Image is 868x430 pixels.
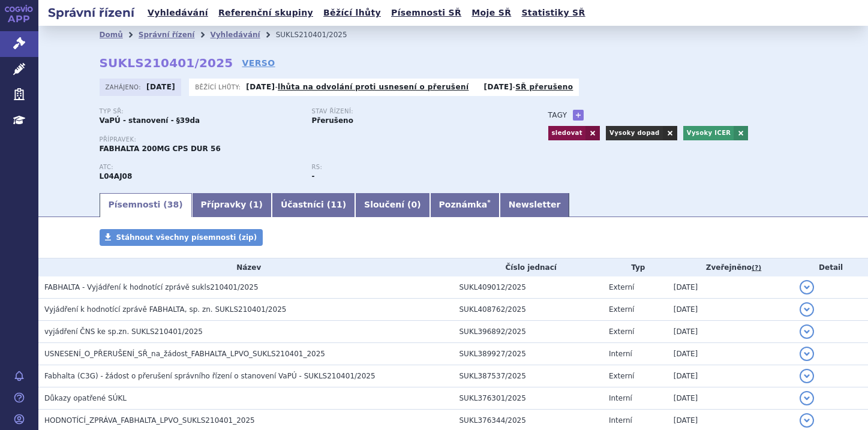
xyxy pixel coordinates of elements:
abbr: (?) [752,264,761,272]
strong: [DATE] [246,83,275,91]
a: Statistiky SŘ [518,5,588,21]
a: Referenční skupiny [215,5,317,21]
td: [DATE] [668,387,794,410]
p: ATC: [100,164,300,171]
p: Stav řízení: [312,108,512,115]
span: Fabhalta (C3G) - žádost o přerušení správního řízení o stanovení VaPÚ - SUKLS210401/2025 [44,372,376,380]
strong: VaPÚ - stanovení - §39da [100,116,200,125]
a: SŘ přerušeno [515,83,573,91]
span: Důkazy opatřené SÚKL [44,394,127,402]
td: SUKL396892/2025 [453,321,603,343]
a: Poznámka* [430,193,500,217]
span: 11 [331,200,342,209]
th: Detail [794,258,868,276]
span: FABHALTA - Vyjádření k hodnotící zprávě sukls210401/2025 [44,283,259,291]
strong: - [312,172,315,181]
span: HODNOTÍCÍ_ZPRÁVA_FABHALTA_LPVO_SUKLS210401_2025 [44,416,255,425]
td: SUKL389927/2025 [453,343,603,365]
td: [DATE] [668,365,794,387]
span: Vyjádření k hodnotící zprávě FABHALTA, sp. zn. SUKLS210401/2025 [44,305,286,314]
a: VERSO [242,57,275,69]
a: Správní řízení [139,31,195,39]
td: [DATE] [668,343,794,365]
button: detail [800,324,814,339]
p: RS: [312,164,512,171]
th: Název [38,258,453,276]
td: SUKL408762/2025 [453,299,603,321]
span: 38 [167,200,179,209]
button: detail [800,369,814,383]
button: detail [800,347,814,361]
a: Vysoky ICER [683,126,734,140]
td: SUKL409012/2025 [453,276,603,299]
button: detail [800,391,814,405]
p: - [246,82,468,92]
a: Vyhledávání [144,5,212,21]
a: Účastníci (11) [272,193,355,217]
span: Stáhnout všechny písemnosti (zip) [116,233,257,242]
span: Interní [609,394,632,402]
button: detail [800,413,814,428]
strong: SUKLS210401/2025 [100,56,233,70]
h2: Správní řízení [38,4,144,21]
span: FABHALTA 200MG CPS DUR 56 [100,145,221,153]
a: Přípravky (1) [192,193,272,217]
span: Interní [609,416,632,425]
p: Přípravek: [100,136,524,143]
strong: [DATE] [146,83,175,91]
strong: [DATE] [484,83,513,91]
span: Externí [609,327,634,336]
span: Zahájeno: [106,82,143,92]
th: Typ [603,258,668,276]
a: lhůta na odvolání proti usnesení o přerušení [278,83,468,91]
a: + [573,110,584,121]
span: Externí [609,372,634,380]
a: Běžící lhůty [320,5,385,21]
td: SUKL376301/2025 [453,387,603,410]
a: Vyhledávání [210,31,260,39]
td: [DATE] [668,321,794,343]
a: sledovat [548,126,585,140]
span: Externí [609,305,634,314]
a: Písemnosti SŘ [388,5,465,21]
p: Typ SŘ: [100,108,300,115]
a: Sloučení (0) [355,193,430,217]
span: USNESENÍ_O_PŘERUŠENÍ_SŘ_na_žádost_FABHALTA_LPVO_SUKLS210401_2025 [44,350,325,358]
h3: Tagy [548,108,567,122]
p: - [484,82,573,92]
span: Interní [609,350,632,358]
a: Domů [100,31,123,39]
span: Externí [609,283,634,291]
strong: IPTAKOPAN [100,172,133,181]
td: [DATE] [668,276,794,299]
span: Běžící lhůty: [195,82,243,92]
a: Moje SŘ [468,5,515,21]
th: Číslo jednací [453,258,603,276]
button: detail [800,302,814,317]
td: SUKL387537/2025 [453,365,603,387]
button: detail [800,280,814,294]
a: Stáhnout všechny písemnosti (zip) [100,229,263,246]
li: SUKLS210401/2025 [276,26,363,44]
a: Newsletter [500,193,570,217]
a: Vysoky dopad [606,126,663,140]
span: 1 [253,200,259,209]
span: vyjádření ČNS ke sp.zn. SUKLS210401/2025 [44,327,203,336]
strong: Přerušeno [312,116,353,125]
span: 0 [411,200,417,209]
a: Písemnosti (38) [100,193,192,217]
td: [DATE] [668,299,794,321]
th: Zveřejněno [668,258,794,276]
